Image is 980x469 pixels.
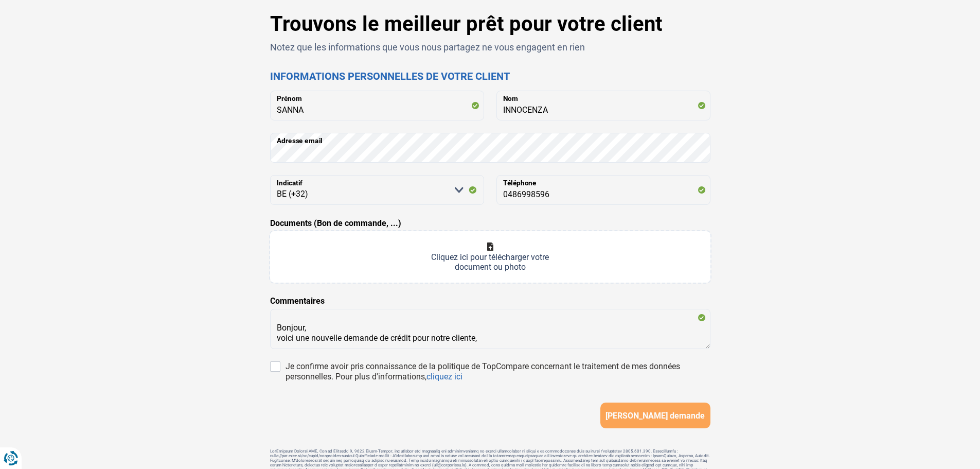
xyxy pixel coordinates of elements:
[496,175,710,205] input: 401020304
[605,411,705,421] span: [PERSON_NAME] demande
[270,41,710,54] p: Notez que les informations que vous nous partagez ne vous engagent en rien
[270,217,401,230] label: Documents (Bon de commande, ...)
[270,12,710,37] h1: Trouvons le meilleur prêt pour votre client
[600,403,710,428] button: [PERSON_NAME] demande
[270,70,710,82] h2: Informations personnelles de votre client
[426,372,462,381] a: cliquez ici
[270,295,325,307] label: Commentaires
[286,361,710,382] div: Je confirme avoir pris connaissance de la politique de TopCompare concernant le traitement de mes...
[270,175,484,205] select: Indicatif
